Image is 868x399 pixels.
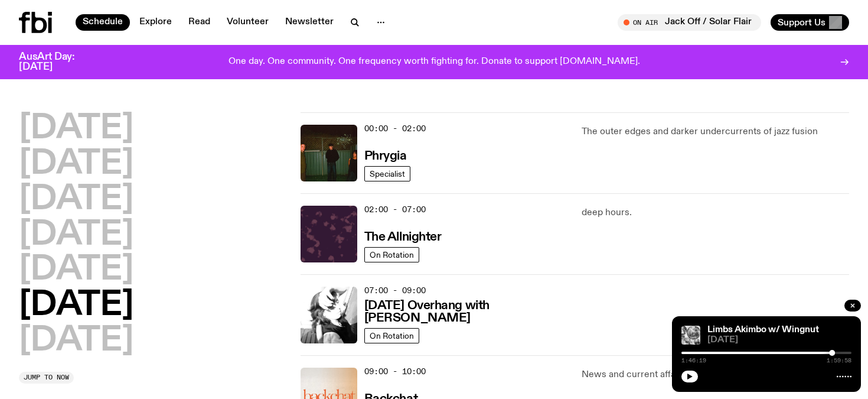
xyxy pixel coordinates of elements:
[618,14,761,31] button: On AirJack Off / Solar Flair
[229,57,640,67] p: One day. One community. One frequency worth fighting for. Donate to support [DOMAIN_NAME].
[364,229,442,244] a: The Allnighter
[370,169,405,178] span: Specialist
[681,358,706,364] span: 1:46:19
[19,289,133,322] button: [DATE]
[76,14,130,31] a: Schedule
[364,204,426,215] span: 02:00 - 07:00
[582,206,849,220] p: deep hours.
[364,300,568,325] h3: [DATE] Overhang with [PERSON_NAME]
[364,297,568,325] a: [DATE] Overhang with [PERSON_NAME]
[827,358,851,364] span: 1:59:58
[19,148,133,181] button: [DATE]
[370,250,414,259] span: On Rotation
[364,150,407,163] h3: Phrygia
[19,372,74,384] button: Jump to now
[771,14,849,31] button: Support Us
[370,331,414,340] span: On Rotation
[132,14,179,31] a: Explore
[19,183,133,216] button: [DATE]
[364,148,407,163] a: Phrygia
[364,247,419,262] a: On Rotation
[364,366,426,377] span: 09:00 - 10:00
[364,231,442,244] h3: The Allnighter
[19,112,133,145] button: [DATE]
[778,17,825,28] span: Support Us
[301,287,357,343] img: An overexposed, black and white profile of Kate, shot from the side. She is covering her forehead...
[364,285,426,296] span: 07:00 - 09:00
[364,328,419,343] a: On Rotation
[19,219,133,252] button: [DATE]
[181,14,217,31] a: Read
[681,326,700,345] img: Image from 'Domebooks: Reflecting on Domebook 2' by Lloyd Kahn
[707,325,819,335] a: Limbs Akimbo w/ Wingnut
[19,325,133,358] button: [DATE]
[220,14,276,31] a: Volunteer
[582,125,849,139] p: The outer edges and darker undercurrents of jazz fusion
[582,368,849,382] p: News and current affairs on FBi radio
[364,166,410,181] a: Specialist
[278,14,341,31] a: Newsletter
[301,125,357,181] img: A greeny-grainy film photo of Bela, John and Bindi at night. They are standing in a backyard on g...
[364,123,426,134] span: 00:00 - 02:00
[24,374,69,381] span: Jump to now
[19,52,94,72] h3: AusArt Day: [DATE]
[19,254,133,287] button: [DATE]
[707,336,851,345] span: [DATE]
